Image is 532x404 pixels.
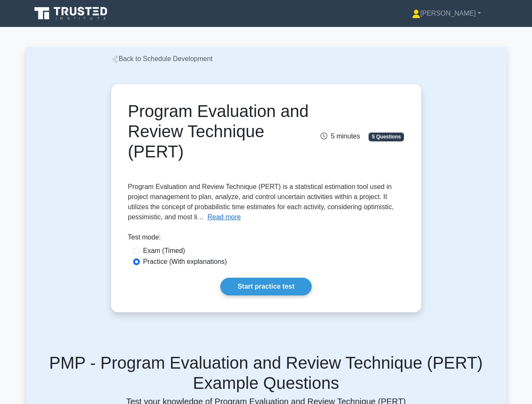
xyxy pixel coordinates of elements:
span: Program Evaluation and Review Technique (PERT) is a statistical estimation tool used in project m... [128,183,394,221]
button: Read more [207,212,241,222]
a: Start practice test [220,278,312,295]
h5: PMP - Program Evaluation and Review Technique (PERT) Example Questions [36,353,496,393]
div: Test mode: [128,232,404,246]
span: 5 minutes [321,133,360,140]
a: [PERSON_NAME] [392,5,501,22]
h1: Program Evaluation and Review Technique (PERT) [128,101,309,162]
a: Back to Schedule Development [111,55,213,62]
label: Exam (Timed) [143,246,185,256]
span: 5 Questions [369,133,404,141]
label: Practice (With explanations) [143,257,227,267]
